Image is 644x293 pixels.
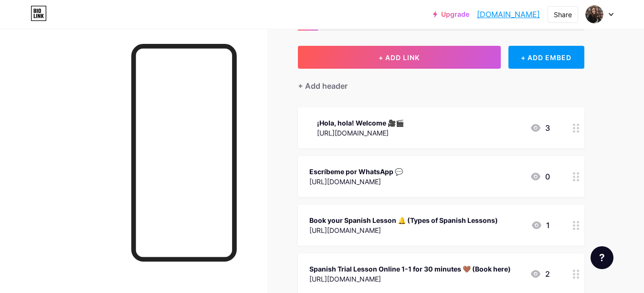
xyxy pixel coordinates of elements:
[530,268,550,280] div: 2
[309,225,498,235] div: [URL][DOMAIN_NAME]
[309,177,403,187] div: [URL][DOMAIN_NAME]
[309,274,511,284] div: [URL][DOMAIN_NAME]
[508,46,584,69] div: + ADD EMBED
[554,10,572,20] div: Share
[309,167,403,177] div: Escríbeme por WhatsApp 💬
[317,128,404,138] div: [URL][DOMAIN_NAME]
[309,264,511,274] div: Spanish Trial Lesson Online 1-1 for 30 minutes 🤎 (Book here)
[530,122,550,134] div: 3
[309,215,498,225] div: Book your Spanish Lesson 🔔 (Types of Spanish Lessons)
[298,80,348,92] div: + Add header
[298,46,501,69] button: + ADD LINK
[379,53,420,62] span: + ADD LINK
[477,9,540,20] a: [DOMAIN_NAME]
[433,10,469,18] a: Upgrade
[585,5,603,23] img: spanishwithmaria
[531,220,550,231] div: 1
[530,171,550,182] div: 0
[317,118,404,128] div: ¡Hola, hola! Welcome 🎥🎬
